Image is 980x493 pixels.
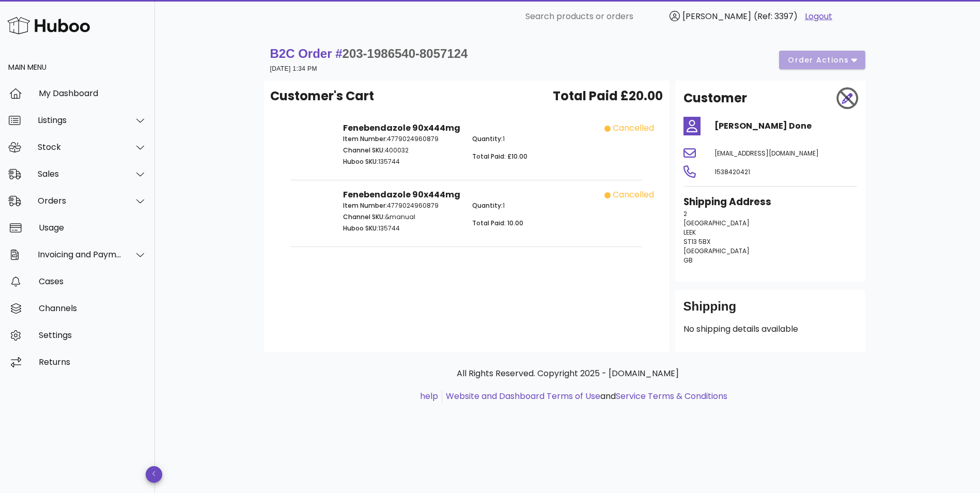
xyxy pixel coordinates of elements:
[683,323,857,335] p: No shipping details available
[38,115,122,125] div: Listings
[270,87,374,105] span: Customer's Cart
[683,246,750,255] span: [GEOGRAPHIC_DATA]
[7,14,90,37] img: Huboo Logo
[472,134,503,143] span: Quantity:
[805,10,832,23] a: Logout
[343,122,460,134] strong: Fenebendazole 90x444mg
[38,142,122,152] div: Stock
[39,276,147,286] div: Cases
[38,250,122,259] div: Invoicing and Payments
[270,65,317,72] small: [DATE] 1:34 PM
[616,390,727,402] a: Service Terms & Conditions
[553,87,663,105] span: Total Paid £20.00
[343,47,468,60] span: 203-1986540-8057124
[38,196,122,206] div: Orders
[343,212,460,222] p: &manual
[683,228,696,237] span: LEEK
[39,357,147,367] div: Returns
[683,237,710,246] span: ST13 5BX
[754,10,798,22] span: (Ref: 3397)
[270,47,468,60] strong: B2C Order #
[442,390,727,403] li: and
[343,157,460,166] p: 135744
[683,209,687,218] span: 2
[682,10,751,22] span: [PERSON_NAME]
[343,134,387,143] span: Item Number:
[613,189,654,201] div: cancelled
[683,219,750,227] span: [GEOGRAPHIC_DATA]
[472,152,527,161] span: Total Paid: £10.00
[714,167,750,176] span: 1538420421
[343,201,460,210] p: 4779024960879
[39,330,147,340] div: Settings
[39,303,147,313] div: Channels
[278,189,331,213] img: Product Image
[343,224,378,233] span: Huboo SKU:
[683,195,857,209] h3: Shipping Address
[278,122,331,147] img: Product Image
[613,122,654,134] div: cancelled
[683,298,857,323] div: Shipping
[683,256,693,265] span: GB
[343,146,385,155] span: Channel SKU:
[343,189,460,201] strong: Fenebendazole 90x444mg
[472,219,523,227] span: Total Paid: 10.00
[272,367,863,380] p: All Rights Reserved. Copyright 2025 - [DOMAIN_NAME]
[343,201,387,210] span: Item Number:
[714,120,857,132] h4: [PERSON_NAME] Done
[472,201,503,210] span: Quantity:
[420,390,438,402] a: help
[343,134,460,144] p: 4779024960879
[472,201,589,210] p: 1
[39,223,147,233] div: Usage
[683,89,747,107] h2: Customer
[472,134,589,144] p: 1
[343,157,378,166] span: Huboo SKU:
[343,224,460,233] p: 135744
[714,149,819,158] span: [EMAIL_ADDRESS][DOMAIN_NAME]
[446,390,600,402] a: Website and Dashboard Terms of Use
[343,212,385,221] span: Channel SKU:
[39,88,147,98] div: My Dashboard
[343,146,460,155] p: 400032
[38,169,122,179] div: Sales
